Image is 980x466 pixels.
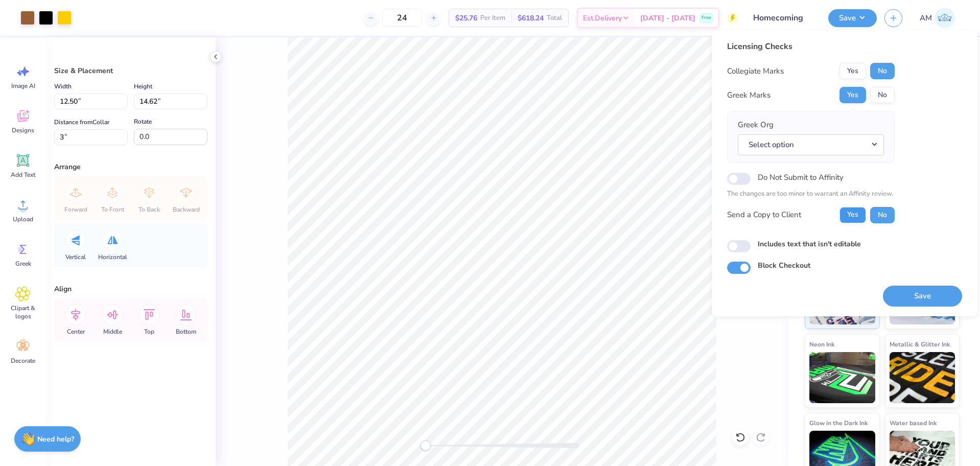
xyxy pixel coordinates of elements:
[583,13,622,24] span: Est. Delivery
[727,40,895,53] div: Licensing Checks
[915,8,960,28] a: AM
[54,80,72,92] label: Width
[758,171,844,184] label: Do Not Submit to Affinity
[738,119,774,131] label: Greek Org
[480,13,505,24] span: Per Item
[6,304,40,320] span: Clipart & logos
[935,8,955,28] img: Arvi Mikhail Parcero
[98,253,127,261] span: Horizontal
[727,209,801,221] div: Send a Copy to Client
[547,13,562,24] span: Total
[518,13,544,24] span: $618.24
[15,260,31,268] span: Greek
[67,328,85,336] span: Center
[640,13,695,24] span: [DATE] - [DATE]
[176,328,196,336] span: Bottom
[12,126,34,134] span: Designs
[738,134,884,155] button: Select option
[883,286,962,307] button: Save
[745,8,821,28] input: Untitled Design
[13,215,33,223] span: Upload
[758,239,861,249] label: Includes text that isn't editable
[727,89,771,101] div: Greek Marks
[828,9,877,27] button: Save
[134,80,152,92] label: Height
[727,189,895,199] p: The changes are too minor to warrant an Affinity review.
[11,82,35,90] span: Image AI
[54,65,207,76] div: Size & Placement
[54,161,207,172] div: Arrange
[11,357,35,365] span: Decorate
[890,352,955,403] img: Metallic & Glitter Ink
[839,87,866,103] button: Yes
[103,328,122,336] span: Middle
[421,440,431,451] div: Accessibility label
[727,65,784,77] div: Collegiate Marks
[37,434,74,444] strong: Need help?
[890,339,950,349] span: Metallic & Glitter Ink
[870,87,895,103] button: No
[758,260,810,271] label: Block Checkout
[809,339,834,349] span: Neon Ink
[920,12,932,24] span: AM
[839,63,866,79] button: Yes
[702,14,711,21] span: Free
[890,417,937,428] span: Water based Ink
[54,284,207,294] div: Align
[382,9,422,27] input: – –
[65,253,86,261] span: Vertical
[455,13,477,24] span: $25.76
[809,417,868,428] span: Glow in the Dark Ink
[839,207,866,223] button: Yes
[144,328,154,336] span: Top
[11,171,35,179] span: Add Text
[54,116,109,128] label: Distance from Collar
[134,115,152,128] label: Rotate
[870,63,895,79] button: No
[809,352,875,403] img: Neon Ink
[870,207,895,223] button: No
